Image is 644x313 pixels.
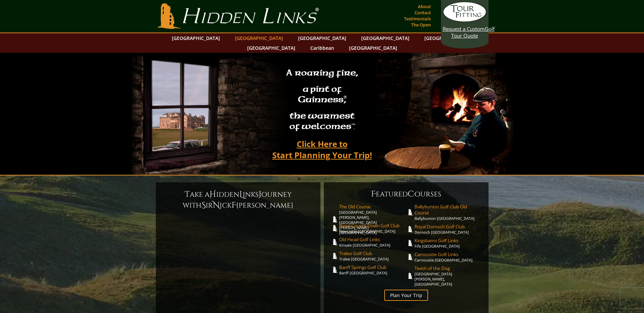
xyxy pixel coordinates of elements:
h2: A roaring fire, a pint of Guinness , the warmest of welcomes™. [282,65,363,136]
a: Click Here toStart Planning Your Trip! [265,136,379,163]
a: Request a CustomGolf Tour Quote [443,2,487,39]
span: Banff Springs Golf Club [339,264,406,270]
span: The Old Course [339,204,406,210]
span: Ballybunion Golf Club Old Course [415,204,482,216]
span: S [201,200,206,211]
span: C [408,189,415,200]
span: H [209,189,216,200]
a: Caribbean [307,43,337,53]
a: Carnoustie Golf LinksCarnoustie [GEOGRAPHIC_DATA] [415,251,482,263]
a: Old Head Golf LinksKinsale [GEOGRAPHIC_DATA] [339,236,406,248]
a: Royal County Down Golf ClubNewcastle [GEOGRAPHIC_DATA] [339,223,406,234]
span: J [259,189,261,200]
a: Testimonials [402,14,433,23]
a: Contact [413,8,433,17]
a: Plan Your Trip [384,290,428,301]
a: [GEOGRAPHIC_DATA] [244,43,299,53]
span: F [371,189,376,200]
a: [GEOGRAPHIC_DATA] [346,43,401,53]
span: Carnoustie Golf Links [415,251,482,257]
a: Tralee Golf ClubTralee [GEOGRAPHIC_DATA] [339,250,406,262]
a: Royal Dornoch Golf ClubDornoch [GEOGRAPHIC_DATA] [415,224,482,235]
span: T [185,189,190,200]
a: Kingsbarns Golf LinksFife [GEOGRAPHIC_DATA] [415,237,482,249]
a: [GEOGRAPHIC_DATA] [232,33,287,43]
a: The Open [409,20,433,29]
span: Teeth of the Dog [415,265,482,271]
span: Tralee Golf Club [339,250,406,256]
span: N [213,200,220,211]
span: Request a Custom [443,25,485,32]
a: Ballybunion Golf Club Old CourseBallybunion [GEOGRAPHIC_DATA] [415,204,482,221]
span: Kingsbarns Golf Links [415,237,482,244]
a: Teeth of the Dog[GEOGRAPHIC_DATA][PERSON_NAME], [GEOGRAPHIC_DATA] [415,265,482,287]
a: [GEOGRAPHIC_DATA] [358,33,413,43]
span: Royal Dornoch Golf Club [415,224,482,230]
a: [GEOGRAPHIC_DATA] [421,33,476,43]
span: Royal County Down Golf Club [339,223,406,229]
a: [GEOGRAPHIC_DATA] [295,33,350,43]
span: L [239,189,243,200]
a: About [416,2,433,11]
span: F [232,200,236,211]
h6: eatured ourses [331,189,482,200]
h6: ake a idden inks ourney with ir ick [PERSON_NAME] [163,189,314,211]
a: The Old Course[GEOGRAPHIC_DATA][PERSON_NAME], [GEOGRAPHIC_DATA][PERSON_NAME] [GEOGRAPHIC_DATA] [339,204,406,235]
span: Old Head Golf Links [339,236,406,243]
a: [GEOGRAPHIC_DATA] [168,33,223,43]
a: Banff Springs Golf ClubBanff [GEOGRAPHIC_DATA] [339,264,406,275]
